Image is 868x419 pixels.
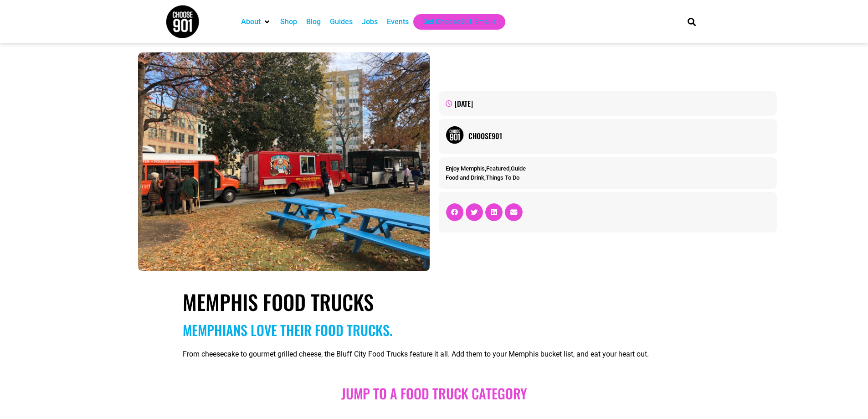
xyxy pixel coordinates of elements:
[505,203,522,221] div: Share on email
[684,14,699,29] div: Search
[183,349,685,360] p: From cheesecake to gourmet grilled cheese, the Bluff City Food Trucks feature it all. Add them to...
[280,16,297,27] a: Shop
[485,203,503,221] div: Share on linkedin
[446,126,464,144] img: Picture of Choose901
[486,174,519,181] a: Things To Do
[455,98,473,109] time: [DATE]
[446,174,519,181] span: ,
[511,165,526,172] a: Guide
[446,203,463,221] div: Share on facebook
[387,16,409,27] a: Events
[183,385,685,402] h2: JUMP TO A food truck Category
[446,165,526,172] span: , ,
[422,16,496,27] a: Get Choose901 Emails
[486,165,509,172] a: Featured
[183,290,685,314] h1: Memphis Food Trucks
[362,16,378,27] a: Jobs
[466,203,483,221] div: Share on twitter
[446,165,485,172] a: Enjoy Memphis
[330,16,353,27] a: Guides
[468,130,770,141] a: Choose901
[446,174,484,181] a: Food and Drink
[241,16,261,27] a: About
[183,322,685,338] h2: Memphians love Their food trucks.
[236,14,672,30] nav: Main nav
[306,16,321,27] a: Blog
[236,14,276,30] div: About
[138,52,430,271] img: Food Trucks in Court Square Downtown Memphis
